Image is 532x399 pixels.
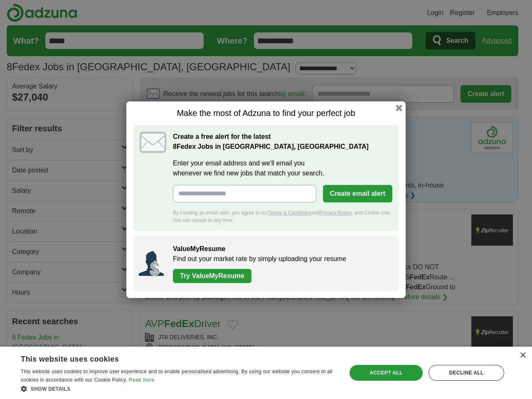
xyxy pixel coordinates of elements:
[268,210,311,216] a: Terms & Conditions
[429,365,504,381] div: Decline all
[173,244,391,254] h2: ValueMyResume
[520,352,526,359] div: Close
[21,352,316,364] div: This website uses cookies
[140,132,166,153] img: icon_email.svg
[323,185,392,202] button: Create email alert
[133,108,399,118] h1: Make the most of Adzuna to find your perfect job
[173,158,392,178] label: Enter your email address and we'll email you whenever we find new jobs that match your search.
[173,142,177,152] span: 8
[173,269,251,283] a: Try ValueMyResume
[31,386,71,392] span: Show details
[21,369,332,383] span: This website uses cookies to improve user experience and to enable personalised advertising. By u...
[173,143,369,150] strong: Fedex Jobs in [GEOGRAPHIC_DATA], [GEOGRAPHIC_DATA]
[350,365,423,381] div: Accept all
[21,384,337,393] div: Show details
[173,254,391,264] p: Find out your market rate by simply uploading your resume
[129,377,155,383] a: Read more, opens a new window
[320,210,352,216] a: Privacy Notice
[173,209,392,224] div: By creating an email alert, you agree to our and , and Cookie Use. You can cancel at any time.
[173,132,392,152] h2: Create a free alert for the latest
